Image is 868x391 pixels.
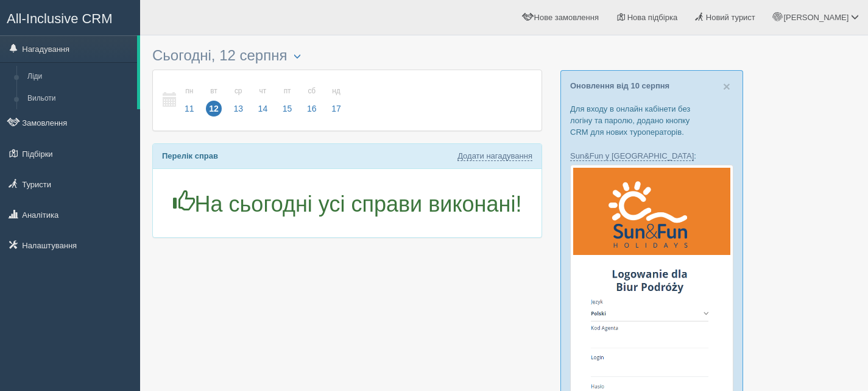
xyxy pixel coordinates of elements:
[206,86,222,96] small: вт
[325,79,345,121] a: нд 17
[255,101,271,117] span: 14
[534,13,599,22] span: Нове замовлення
[182,101,197,117] span: 11
[570,81,669,90] a: Оновлення від 10 серпня
[152,48,542,63] h3: Сьогодні, 12 серпня
[570,150,733,162] p: :
[252,79,275,121] a: чт 14
[457,151,532,161] a: Додати нагадування
[300,79,323,121] a: сб 16
[1,1,139,34] a: All-Inclusive CRM
[706,13,755,22] span: Новий турист
[783,13,849,22] span: [PERSON_NAME]
[178,79,201,121] a: пн 11
[328,86,344,96] small: нд
[255,86,271,96] small: чт
[202,79,225,121] a: вт 12
[723,79,730,93] span: ×
[304,101,320,117] span: 16
[280,101,295,117] span: 15
[227,79,250,121] a: ср 13
[627,13,678,22] span: Нова підбірка
[304,86,320,96] small: сб
[570,103,733,138] p: Для входу в онлайн кабінети без логіну та паролю, додано кнопку CRM для нових туроператорів.
[162,151,218,160] b: Перелік справ
[22,66,137,88] a: Ліди
[230,86,246,96] small: ср
[206,101,222,117] span: 12
[570,151,694,161] a: Sun&Fun у [GEOGRAPHIC_DATA]
[723,80,730,93] button: Close
[7,11,113,26] span: All-Inclusive CRM
[22,88,137,110] a: Вильоти
[276,79,299,121] a: пт 15
[162,190,532,217] h1: На сьогодні усі справи виконані!
[230,101,246,117] span: 13
[182,86,197,96] small: пн
[280,86,295,96] small: пт
[328,101,344,117] span: 17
